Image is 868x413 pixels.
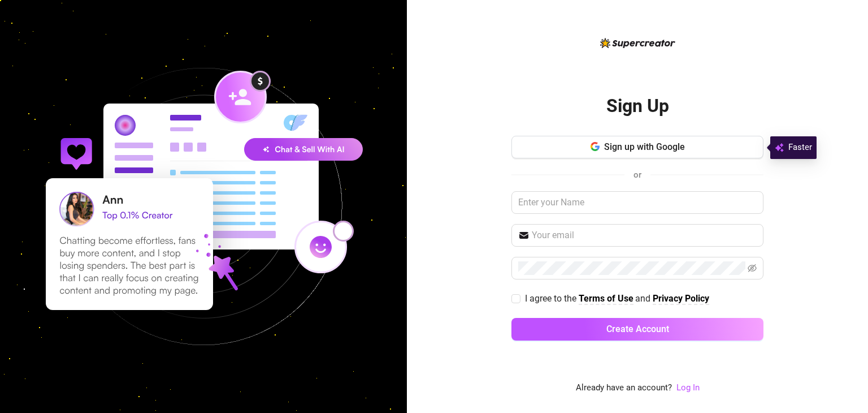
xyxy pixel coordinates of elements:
input: Enter your Name [511,191,763,214]
strong: Privacy Policy [653,293,709,304]
h2: Sign Up [606,94,669,118]
a: Terms of Use [579,293,633,305]
img: svg%3e [775,141,784,154]
span: Faster [788,141,812,154]
a: Privacy Policy [653,293,709,305]
img: signup-background-D0MIrEPF.svg [8,11,399,402]
span: Sign up with Google [604,141,685,152]
img: logo-BBDzfeDw.svg [600,38,675,48]
span: or [633,170,641,180]
span: eye-invisible [748,264,757,273]
span: Already have an account? [576,381,672,395]
strong: Terms of Use [579,293,633,304]
span: Create Account [606,324,669,334]
span: and [635,293,653,304]
a: Log In [676,381,700,395]
button: Create Account [511,318,763,341]
span: I agree to the [525,293,579,304]
button: Sign up with Google [511,136,763,158]
a: Log In [676,382,700,393]
input: Your email [532,229,757,242]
